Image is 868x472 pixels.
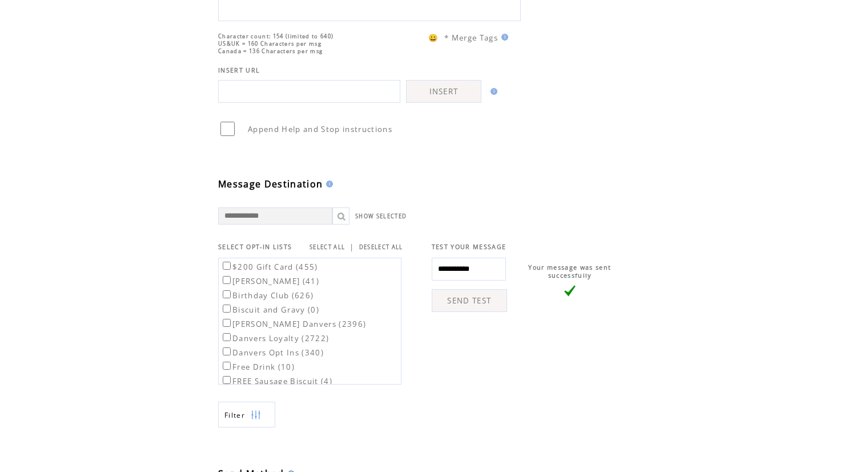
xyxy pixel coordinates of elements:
span: Canada = 136 Characters per msg [218,47,323,55]
span: US&UK = 160 Characters per msg [218,40,322,47]
input: [PERSON_NAME] (41) [223,276,231,284]
input: $200 Gift Card (455) [223,262,231,270]
span: * Merge Tags [444,33,498,43]
span: Append Help and Stop instructions [248,124,392,134]
input: [PERSON_NAME] Danvers (2396) [223,319,231,327]
span: INSERT URL [218,66,260,74]
input: Danvers Loyalty (2722) [223,333,231,341]
label: Danvers Opt Ins (340) [220,347,324,358]
a: INSERT [406,80,481,103]
a: Filter [218,402,275,427]
img: filters.png [251,402,261,428]
label: Birthday Club (626) [220,290,314,301]
img: help.gif [498,34,508,41]
img: help.gif [323,181,333,187]
input: Birthday Club (626) [223,290,231,298]
a: DESELECT ALL [359,243,403,251]
a: SEND TEST [432,289,507,312]
input: Free Drink (10) [223,362,231,370]
input: FREE Sausage Biscuit (4) [223,376,231,384]
label: Biscuit and Gravy (0) [220,305,319,315]
label: Danvers Loyalty (2722) [220,333,329,343]
img: vLarge.png [564,285,576,297]
label: [PERSON_NAME] (41) [220,276,319,286]
span: Message Destination [218,178,323,190]
label: [PERSON_NAME] Danvers (2396) [220,319,366,329]
img: help.gif [487,88,497,95]
span: SELECT OPT-IN LISTS [218,243,292,251]
span: TEST YOUR MESSAGE [432,243,507,251]
span: 😀 [428,33,439,43]
input: Biscuit and Gravy (0) [223,305,231,313]
a: SHOW SELECTED [355,213,407,220]
span: Character count: 154 (limited to 640) [218,33,333,40]
input: Danvers Opt Ins (340) [223,347,231,355]
span: Your message was sent successfully [528,263,611,279]
span: Show filters [224,410,245,420]
a: SELECT ALL [310,243,345,251]
label: FREE Sausage Biscuit (4) [220,376,332,386]
label: Free Drink (10) [220,362,295,372]
label: $200 Gift Card (455) [220,262,318,272]
span: | [349,242,354,252]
